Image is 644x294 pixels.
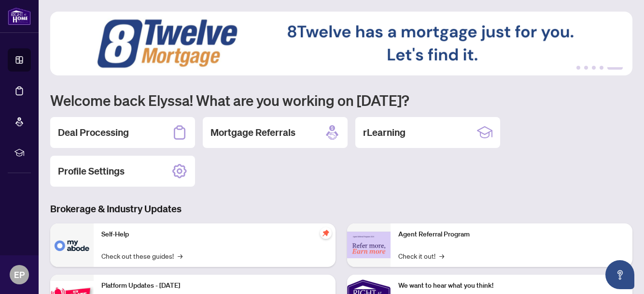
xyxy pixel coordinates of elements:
[8,7,31,25] img: logo
[14,268,25,281] span: EP
[101,229,328,240] p: Self-Help
[584,66,588,70] button: 2
[50,12,632,75] img: Slide 4
[600,66,603,70] button: 4
[58,164,125,178] h2: Profile Settings
[210,126,295,139] h2: Mortgage Referrals
[58,126,129,139] h2: Deal Processing
[439,250,444,261] span: →
[398,229,625,240] p: Agent Referral Program
[607,66,623,70] button: 5
[347,232,391,258] img: Agent Referral Program
[50,223,94,267] img: Self-Help
[320,227,332,239] span: pushpin
[50,202,632,216] h3: Brokerage & Industry Updates
[592,66,596,70] button: 3
[178,250,182,261] span: →
[576,66,580,70] button: 1
[398,250,444,261] a: Check it out!→
[50,91,632,109] h1: Welcome back Elyssa! What are you working on [DATE]?
[101,280,328,291] p: Platform Updates - [DATE]
[101,250,182,261] a: Check out these guides!→
[363,126,406,139] h2: rLearning
[605,260,634,289] button: Open asap
[398,280,625,291] p: We want to hear what you think!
